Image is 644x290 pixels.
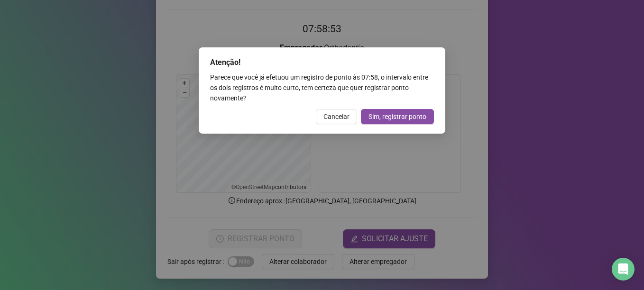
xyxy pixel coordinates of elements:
div: Open Intercom Messenger [612,258,635,281]
div: Atenção! [210,57,434,68]
button: Cancelar [316,109,357,124]
button: Sim, registrar ponto [361,109,434,124]
div: Parece que você já efetuou um registro de ponto às 07:58 , o intervalo entre os dois registros é ... [210,72,434,103]
span: Sim, registrar ponto [368,111,426,122]
span: Cancelar [323,111,350,122]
